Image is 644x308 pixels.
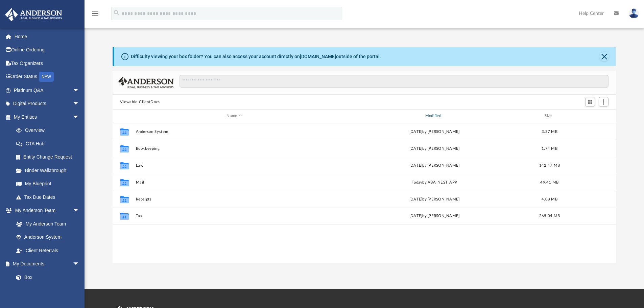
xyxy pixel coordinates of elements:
div: grid [113,123,616,263]
div: id [566,113,613,119]
a: My Anderson Team [9,217,83,231]
span: 49.41 MB [540,180,558,184]
span: 1.74 MB [542,146,557,150]
div: Size [536,113,563,119]
a: CTA Hub [9,137,90,150]
i: menu [91,9,99,18]
a: My Entitiesarrow_drop_down [5,110,90,124]
img: User Pic [629,8,639,18]
span: 4.08 MB [542,197,557,201]
button: Bookkeeping [136,146,333,151]
div: NEW [39,72,54,82]
a: Tax Due Dates [9,190,90,204]
div: [DATE] by [PERSON_NAME] [336,128,533,135]
span: arrow_drop_down [73,257,86,271]
div: [DATE] by [PERSON_NAME] [336,213,533,219]
div: Difficulty viewing your box folder? You can also access your account directly on outside of the p... [131,53,381,60]
button: Add [599,97,609,106]
div: [DATE] by [PERSON_NAME] [336,196,533,202]
span: 265.04 MB [539,214,560,218]
span: arrow_drop_down [73,97,86,111]
button: Viewable-ClientDocs [120,99,160,105]
div: by ABA_NEST_APP [336,179,533,185]
span: arrow_drop_down [73,110,86,124]
a: My Blueprint [9,177,86,191]
button: Receipts [136,197,333,202]
a: My Anderson Teamarrow_drop_down [5,204,86,217]
a: Platinum Q&Aarrow_drop_down [5,84,90,97]
input: Search files and folders [180,75,609,88]
a: Online Ordering [5,43,90,57]
div: id [116,113,133,119]
button: Mail [136,180,333,185]
a: Entity Change Request [9,150,90,164]
a: Digital Productsarrow_drop_down [5,97,90,111]
span: arrow_drop_down [73,84,86,97]
span: 3.37 MB [542,129,557,133]
div: [DATE] by [PERSON_NAME] [336,145,533,151]
a: Home [5,30,90,43]
a: My Documentsarrow_drop_down [5,257,86,271]
div: [DATE] by [PERSON_NAME] [336,162,533,168]
img: Anderson Advisors Platinum Portal [3,8,64,21]
button: Law [136,163,333,168]
a: Client Referrals [9,244,86,257]
a: Binder Walkthrough [9,164,90,177]
a: Order StatusNEW [5,70,90,84]
a: [DOMAIN_NAME] [300,54,336,59]
a: Meeting Minutes [9,284,86,298]
button: Tax [136,214,333,218]
i: search [113,9,120,17]
a: Box [9,270,83,284]
span: arrow_drop_down [73,204,86,218]
a: menu [91,13,99,18]
button: Anderson System [136,129,333,134]
span: 142.47 MB [539,163,560,167]
div: Name [135,113,333,119]
div: Modified [336,113,533,119]
button: Close [599,52,609,61]
span: today [412,180,422,184]
a: Tax Organizers [5,56,90,70]
a: Anderson System [9,231,86,244]
button: Switch to Grid View [585,97,595,106]
a: Overview [9,124,90,137]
